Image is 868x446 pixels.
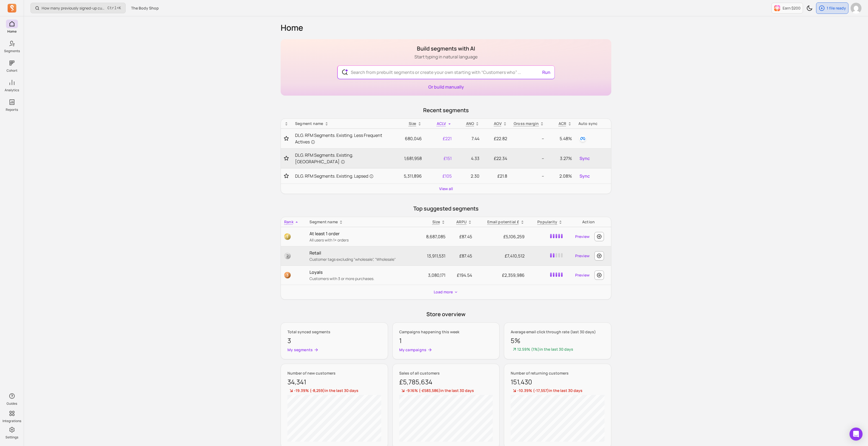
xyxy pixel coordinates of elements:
p: Popularity [537,219,557,225]
p: £105 [428,173,452,179]
a: Preview [573,270,592,280]
a: £5,785,634 [399,377,432,387]
span: 13,911,531 [427,253,445,259]
p: My segments [287,347,313,353]
p: Cohort [7,68,17,73]
button: Toggle favorite [284,173,289,179]
p: Settings [5,435,18,439]
span: DLG. RFM Segments. Existing. Lapsed [295,173,374,179]
p: 5% [511,336,604,346]
p: Total synced segments [287,329,381,335]
button: Toggle favorite [284,136,289,141]
p: Retail [309,250,414,256]
div: Segment name [309,219,414,225]
p: 5,311,896 [394,173,421,179]
a: Or build manually [428,84,464,90]
span: £194.54 [457,272,472,278]
button: Toggle dark mode [804,3,815,14]
p: £151 [428,155,452,162]
a: My campaigns [399,347,493,353]
span: £2,359,986 [502,272,525,278]
p: £22.34 [486,155,507,162]
span: ( -8,259 ) [310,388,325,393]
p: Loyals [309,269,414,275]
span: The Body Shop [131,5,159,11]
p: -- [514,173,544,179]
p: Store overview [281,310,611,318]
input: Search from prebuilt segments or create your own starting with “Customers who” ... [346,66,546,79]
span: 3,080,171 [428,272,445,278]
p: Earn $200 [783,5,801,11]
span: £87.45 [459,234,472,240]
p: Reports [6,108,18,112]
p: Analytics [5,88,19,92]
div: Segment name [295,121,387,126]
p: in the last 30 days [511,347,604,353]
p: Email potential £ [487,219,519,225]
span: ANO [466,121,474,126]
h1: Home [281,23,611,33]
a: DLG. RFM Segments. Existing. Less Frequent Actives [295,132,387,145]
p: 4.33 [458,155,480,162]
span: ACLV [437,121,446,126]
p: Average email click through rate (last 30 days) [511,329,604,335]
p: Start typing in natural language [414,54,478,60]
span: Size [409,121,416,126]
p: Guides [7,401,17,406]
p: 34,341 [287,377,306,387]
p: Recent segments [281,106,611,114]
kbd: Ctrl [107,5,117,11]
button: How many previously signed-up customers placed their first order this period?Ctrl+K [30,3,126,13]
span: £5,106,259 [503,234,525,240]
p: Sales of all customers [399,370,493,376]
button: Sync [578,154,591,163]
button: Load more [432,287,460,297]
span: Rank [284,219,293,224]
button: Earn $200 [771,3,803,14]
a: My segments [287,347,381,353]
span: 1 [284,233,291,240]
a: View all [439,186,453,191]
p: 3.27% [551,155,572,162]
p: ARPU [456,219,467,225]
p: Gross margin [514,121,539,126]
a: DLG. RFM Segments. Existing. Lapsed [295,173,387,179]
p: AOV [494,121,502,126]
button: facebook [578,134,587,143]
span: Size [432,219,440,224]
p: Home [7,29,17,34]
canvas: chart [287,395,381,442]
span: 8,687,085 [426,234,445,240]
h1: Build segments with AI [414,45,478,52]
kbd: K [119,6,121,10]
p: -- [514,155,544,162]
span: -9.16% [406,388,419,393]
p: 7.44 [458,135,480,142]
p: 1 [399,336,493,346]
button: Run [540,67,553,78]
img: avatar [851,3,861,14]
a: DLG. RFM Segments. Existing. [GEOGRAPHIC_DATA] [295,152,387,165]
button: Toggle favorite [284,156,289,161]
div: Open Intercom Messenger [850,428,863,441]
p: £22.82 [486,135,507,142]
canvas: chart [399,395,493,442]
p: £21.8 [486,173,507,179]
span: + [107,5,121,11]
span: ( -17,557 ) [533,388,549,393]
span: Sync [579,155,590,162]
p: Campaigns happening this week [399,329,493,335]
p: in the last 30 days [287,388,381,394]
a: 151,430 [511,377,532,387]
p: 680,046 [394,135,421,142]
button: Sync [578,172,591,180]
span: £87.45 [459,253,472,259]
p: Segments [4,49,20,53]
p: Customers with 3 or more purchases. [309,276,414,281]
p: Number of returning customers [511,370,604,376]
button: Guides [6,391,18,407]
p: ACR [559,121,566,126]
